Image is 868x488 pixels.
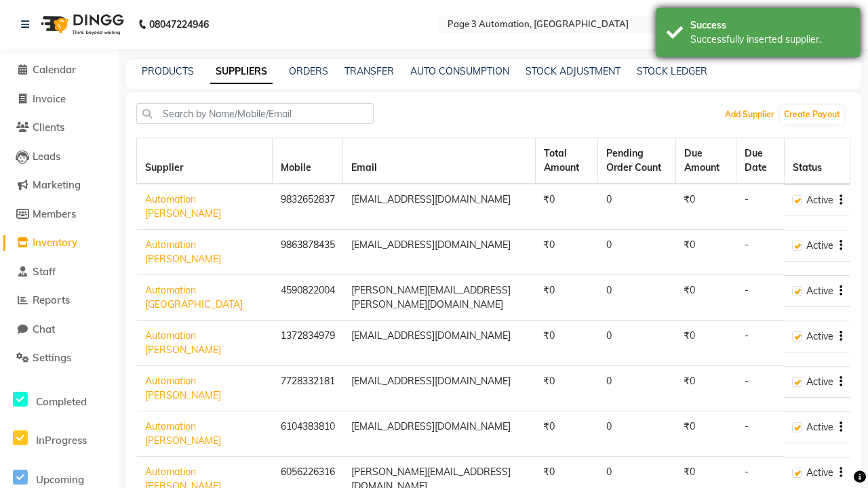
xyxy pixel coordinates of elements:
[784,138,850,184] th: Status
[535,321,597,366] td: ₹0
[145,193,221,220] a: Automation [PERSON_NAME]
[3,149,115,165] a: Leads
[145,375,221,401] a: Automation [PERSON_NAME]
[36,434,87,447] span: InProgress
[149,5,209,43] b: 08047224946
[142,65,194,77] a: PRODUCTS
[806,284,833,298] span: Active
[33,178,81,191] span: Marketing
[273,138,343,184] th: Mobile
[210,60,273,84] a: SUPPLIERS
[806,239,833,253] span: Active
[145,284,243,310] a: Automation [GEOGRAPHIC_DATA]
[736,138,785,184] th: Due Date
[736,275,785,321] td: -
[675,366,736,411] td: ₹0
[675,275,736,321] td: ₹0
[273,230,343,275] td: 9863878435
[136,103,374,124] input: Search by Name/Mobile/Email
[33,63,76,76] span: Calendar
[736,230,785,275] td: -
[273,366,343,411] td: 7728332181
[137,138,273,184] th: Supplier
[36,473,84,486] span: Upcoming
[33,207,76,220] span: Members
[736,321,785,366] td: -
[598,275,676,321] td: 0
[806,193,833,207] span: Active
[273,411,343,457] td: 6104383810
[3,62,115,78] a: Calendar
[3,350,115,366] a: Settings
[33,265,56,278] span: Staff
[598,411,676,457] td: 0
[3,235,115,251] a: Inventory
[343,321,536,366] td: [EMAIL_ADDRESS][DOMAIN_NAME]
[806,420,833,434] span: Active
[343,230,536,275] td: [EMAIL_ADDRESS][DOMAIN_NAME]
[273,275,343,321] td: 4590822004
[690,18,850,33] div: Success
[33,121,64,134] span: Clients
[3,322,115,338] a: Chat
[3,178,115,193] a: Marketing
[3,264,115,280] a: Staff
[343,138,536,184] th: Email
[535,275,597,321] td: ₹0
[410,65,509,77] a: AUTO CONSUMPTION
[33,323,55,335] span: Chat
[33,150,60,163] span: Leads
[33,293,70,306] span: Reports
[145,420,221,447] a: Automation [PERSON_NAME]
[35,5,127,43] img: logo
[36,395,87,408] span: Completed
[736,366,785,411] td: -
[535,138,597,184] th: Total Amount
[690,33,850,47] div: Successfully inserted supplier.
[675,138,736,184] th: Due Amount
[736,411,785,457] td: -
[33,236,77,249] span: Inventory
[806,375,833,389] span: Active
[806,329,833,344] span: Active
[344,65,394,77] a: TRANSFER
[343,411,536,457] td: [EMAIL_ADDRESS][DOMAIN_NAME]
[806,466,833,480] span: Active
[675,321,736,366] td: ₹0
[535,411,597,457] td: ₹0
[675,230,736,275] td: ₹0
[343,275,536,321] td: [PERSON_NAME][EMAIL_ADDRESS][PERSON_NAME][DOMAIN_NAME]
[3,207,115,222] a: Members
[145,239,221,265] a: Automation [PERSON_NAME]
[526,65,620,77] a: STOCK ADJUSTMENT
[781,105,844,124] button: Create Payout
[675,184,736,230] td: ₹0
[598,230,676,275] td: 0
[145,329,221,356] a: Automation [PERSON_NAME]
[598,366,676,411] td: 0
[3,91,115,107] a: Invoice
[343,366,536,411] td: [EMAIL_ADDRESS][DOMAIN_NAME]
[722,105,778,124] button: Add Supplier
[535,184,597,230] td: ₹0
[3,293,115,308] a: Reports
[598,138,676,184] th: Pending Order Count
[637,65,707,77] a: STOCK LEDGER
[343,184,536,230] td: [EMAIL_ADDRESS][DOMAIN_NAME]
[3,120,115,136] a: Clients
[273,184,343,230] td: 9832652837
[598,321,676,366] td: 0
[535,366,597,411] td: ₹0
[675,411,736,457] td: ₹0
[273,321,343,366] td: 1372834979
[33,351,71,364] span: Settings
[736,184,785,230] td: -
[33,92,66,105] span: Invoice
[535,230,597,275] td: ₹0
[289,65,328,77] a: ORDERS
[598,184,676,230] td: 0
